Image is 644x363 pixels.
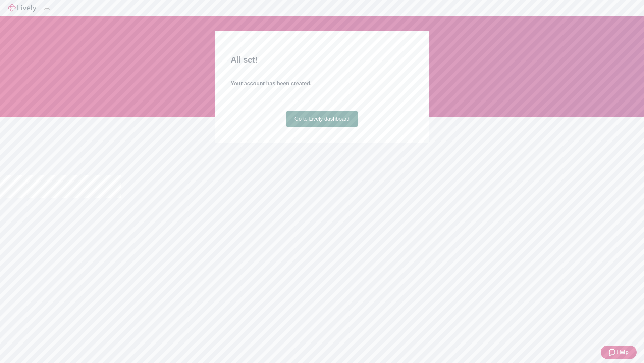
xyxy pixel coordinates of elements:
[617,348,629,356] span: Help
[601,346,637,359] button: Zendesk support iconHelp
[231,80,413,88] h4: Your account has been created.
[44,8,50,10] button: Log out
[286,111,358,127] a: Go to Lively dashboard
[8,4,36,12] img: Lively
[231,54,413,66] h2: All set!
[609,348,617,356] svg: Zendesk support icon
